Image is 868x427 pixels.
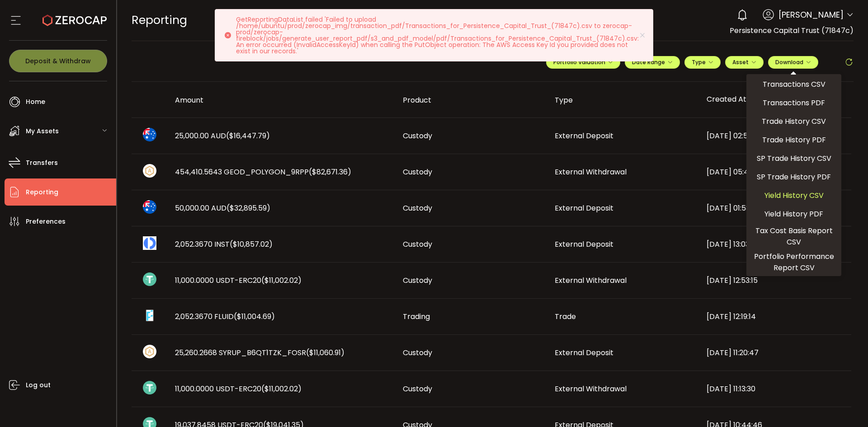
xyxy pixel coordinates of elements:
img: fluid_portfolio.png [143,309,156,322]
span: External Deposit [555,347,613,358]
span: ($11,002.02) [261,275,302,286]
span: Transactions CSV [763,79,826,90]
span: Tax Cost Basis Report CSV [750,225,838,248]
span: Yield History PDF [764,208,823,220]
span: Download [775,58,811,66]
span: Custody [403,275,432,286]
img: usdt_portfolio.svg [143,272,156,286]
span: Reporting [26,186,58,199]
span: Yield History CSV [764,190,824,201]
span: 25,260.2668 SYRUP_B6QT1TZK_FOSR [175,347,344,358]
img: aud_portfolio.svg [143,200,156,214]
span: ($11,004.69) [234,311,275,322]
span: Deposit & Withdraw [25,58,91,64]
div: [DATE] 12:19:14 [699,311,851,322]
span: ($16,447.79) [226,131,270,141]
span: Persistence Capital Trust (71847c) [730,25,854,36]
div: [DATE] 01:58:29 [699,203,851,213]
div: [DATE] 13:03:29 [699,239,851,249]
span: Transfers [26,156,58,169]
span: Type [692,58,713,66]
span: Asset [732,58,749,66]
span: Portfolio Valuation [553,58,613,66]
span: 2,052.3670 FLUID [175,311,275,322]
span: Trading [403,311,430,322]
button: Deposit & Withdraw [9,50,107,72]
span: Date Range [632,58,673,66]
span: My Assets [26,125,59,138]
button: Download [768,56,818,69]
button: Asset [725,56,764,69]
span: Custody [403,347,432,358]
div: Created At [699,92,851,108]
span: External Withdrawal [555,275,627,286]
img: zuPXiwguUFiBOIQyqLOiXsnnNitlx7q4LCwEbLHADjIpTka+Lip0HH8D0VTrd02z+wEAAAAASUVORK5CYII= [143,164,156,178]
img: zuPXiwguUFiBOIQyqLOiXsnnNitlx7q4LCwEbLHADjIpTka+Lip0HH8D0VTrd02z+wEAAAAASUVORK5CYII= [143,345,156,358]
div: Amount [168,95,396,105]
span: 2,052.3670 INST [175,239,273,249]
img: inst_portfolio.png [143,236,156,250]
span: Home [26,95,45,108]
span: Custody [403,239,432,249]
span: Preferences [26,215,66,228]
span: 454,410.5643 GEOD_POLYGON_9RPP [175,167,351,177]
button: Date Range [625,56,680,69]
span: External Withdrawal [555,167,627,177]
span: ($11,002.02) [261,384,302,394]
span: Transactions PDF [763,97,825,108]
span: 11,000.0000 USDT-ERC20 [175,275,302,286]
div: [DATE] 11:13:30 [699,384,851,394]
div: [DATE] 05:45:50 [699,167,851,177]
div: [DATE] 12:53:15 [699,275,851,286]
img: usdt_portfolio.svg [143,381,156,394]
span: 50,000.00 AUD [175,203,270,213]
span: External Withdrawal [555,384,627,394]
span: Trade History PDF [762,134,826,145]
div: [DATE] 02:56:54 [699,131,851,141]
span: 25,000.00 AUD [175,131,270,141]
span: SP Trade History PDF [757,171,831,183]
span: Reporting [132,12,187,28]
span: Custody [403,384,432,394]
div: Product [396,95,547,105]
iframe: Chat Widget [763,329,868,427]
span: Custody [403,167,432,177]
div: Type [547,95,699,105]
span: SP Trade History CSV [757,153,831,164]
span: ($82,671.36) [309,167,351,177]
span: ($10,857.02) [230,239,273,249]
span: Log out [26,379,51,392]
div: [DATE] 11:20:47 [699,347,851,358]
span: External Deposit [555,239,613,249]
span: External Deposit [555,203,613,213]
span: Trade History CSV [762,116,826,127]
span: [PERSON_NAME] [778,9,844,21]
span: Custody [403,203,432,213]
span: ($11,060.91) [306,347,344,358]
span: External Deposit [555,131,613,141]
button: Portfolio Valuation [546,56,620,69]
span: Custody [403,131,432,141]
img: aud_portfolio.svg [143,128,156,141]
span: Portfolio Performance Report CSV [750,251,838,273]
button: Type [684,56,721,69]
span: ($32,895.59) [226,203,270,213]
span: Trade [555,311,576,322]
span: 11,000.0000 USDT-ERC20 [175,384,302,394]
p: GetReportingDataList failed 'Failed to upload /home/ubuntu/prod/zerocap_img/transaction_pdf/Trans... [236,16,646,54]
